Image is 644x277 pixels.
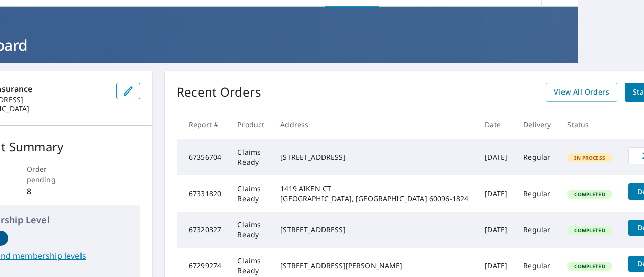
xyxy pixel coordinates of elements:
[229,139,272,175] td: Claims Ready
[568,227,611,234] span: Completed
[177,212,229,248] td: 67320327
[559,110,620,139] th: Status
[177,110,229,139] th: Report #
[280,152,468,162] div: [STREET_ADDRESS]
[568,191,611,198] span: Completed
[27,164,72,185] p: Order pending
[280,183,468,204] div: 1419 AIKEN CT [GEOGRAPHIC_DATA], [GEOGRAPHIC_DATA] 60096-1824
[177,139,229,175] td: 67356704
[568,154,611,161] span: In Process
[515,110,559,139] th: Delivery
[272,110,476,139] th: Address
[229,175,272,212] td: Claims Ready
[229,110,272,139] th: Product
[568,263,611,270] span: Completed
[177,83,261,102] p: Recent Orders
[476,110,515,139] th: Date
[515,212,559,248] td: Regular
[476,139,515,175] td: [DATE]
[177,175,229,212] td: 67331820
[280,261,468,271] div: [STREET_ADDRESS][PERSON_NAME]
[27,185,72,197] p: 8
[554,86,609,99] span: View All Orders
[280,225,468,235] div: [STREET_ADDRESS]
[476,175,515,212] td: [DATE]
[476,212,515,248] td: [DATE]
[515,139,559,175] td: Regular
[546,83,617,102] a: View All Orders
[229,212,272,248] td: Claims Ready
[515,175,559,212] td: Regular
